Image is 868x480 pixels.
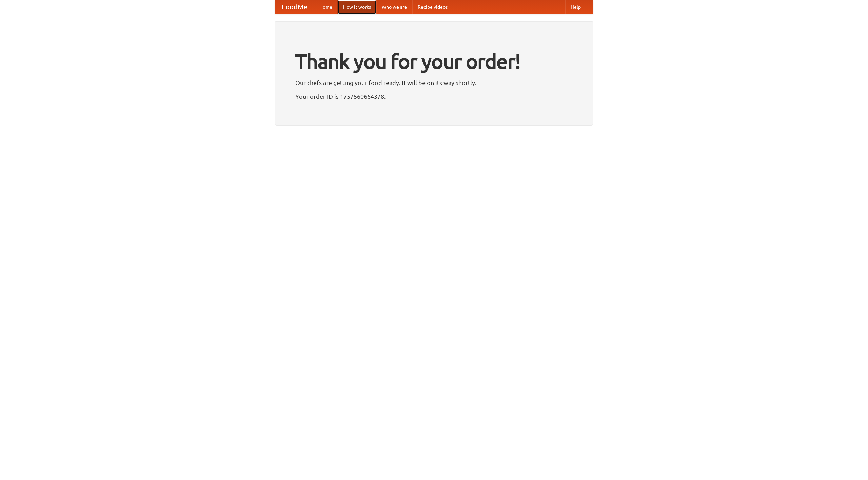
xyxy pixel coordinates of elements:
[376,0,412,14] a: Who we are
[314,0,338,14] a: Home
[295,45,573,78] h1: Thank you for your order!
[412,0,453,14] a: Recipe videos
[295,91,573,101] p: Your order ID is 1757560664378.
[565,0,586,14] a: Help
[338,0,376,14] a: How it works
[295,78,573,88] p: Our chefs are getting your food ready. It will be on its way shortly.
[275,0,314,14] a: FoodMe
